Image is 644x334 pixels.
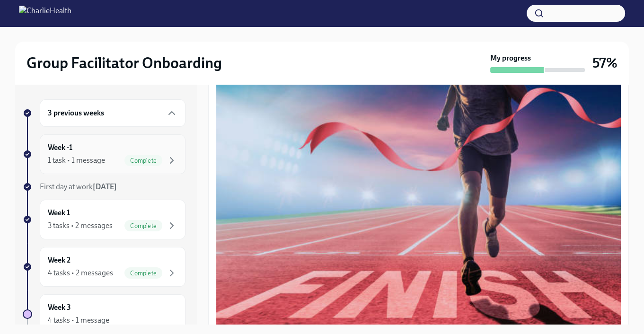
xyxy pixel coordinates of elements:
h6: Week 2 [48,255,71,265]
a: First day at work[DATE] [23,182,185,192]
div: 4 tasks • 1 message [48,315,109,325]
span: First day at work [40,182,117,191]
h2: Group Facilitator Onboarding [26,53,222,72]
img: CharlieHealth [19,6,71,21]
div: 3 previous weeks [40,99,185,127]
a: Week 34 tasks • 1 message [23,294,185,334]
div: 1 task • 1 message [48,155,105,166]
div: 4 tasks • 2 messages [48,268,113,278]
h6: 3 previous weeks [48,108,104,118]
a: Week -11 task • 1 messageComplete [23,134,185,174]
span: Complete [124,270,162,277]
h6: Week 3 [48,302,71,313]
strong: [DATE] [93,182,117,191]
span: Complete [124,157,162,164]
span: Complete [124,222,162,229]
div: 3 tasks • 2 messages [48,220,113,231]
h6: Week -1 [48,142,72,153]
h6: Week 1 [48,208,70,218]
strong: My progress [490,53,531,63]
a: Week 24 tasks • 2 messagesComplete [23,247,185,287]
h3: 57% [592,54,618,71]
a: Week 13 tasks • 2 messagesComplete [23,200,185,239]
